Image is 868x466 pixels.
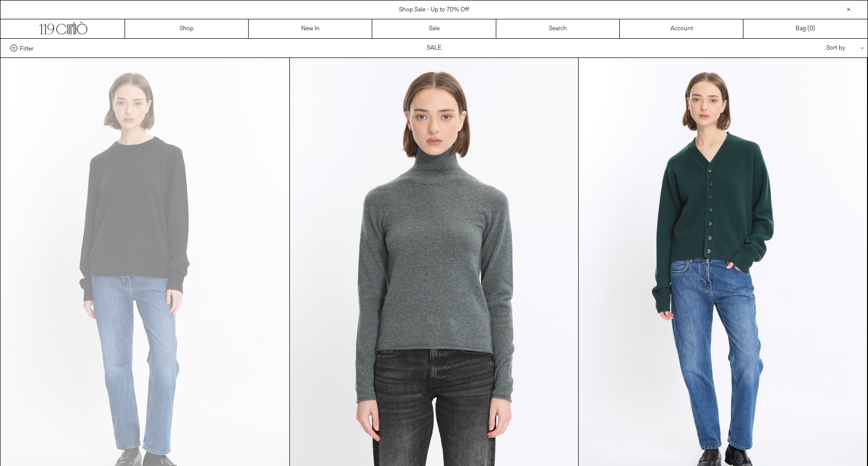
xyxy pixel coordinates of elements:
a: Shop [125,19,249,38]
div: Sort by [768,39,858,58]
span: 0 [809,25,813,33]
a: Search [496,19,620,38]
a: Bag () [743,19,867,38]
a: New In [249,19,372,38]
a: Shop Sale - Up to 70% Off [399,6,469,14]
a: Account [620,19,743,38]
span: Filter [20,45,33,52]
span: ) [809,24,815,33]
a: Sale [372,19,496,38]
